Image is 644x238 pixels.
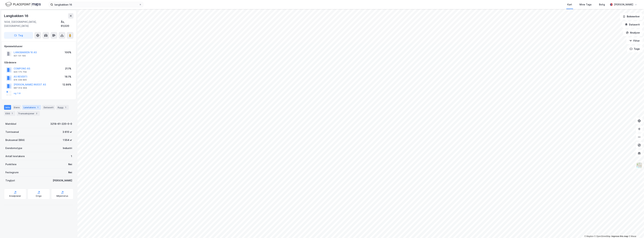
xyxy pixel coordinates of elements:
div: Arealplaner [9,195,21,197]
div: Antall leietakere [5,154,25,158]
div: Bruksareal (BRA) [5,138,25,142]
div: Origo [36,195,42,197]
div: Langbakken 16 [4,13,29,19]
div: Nei [68,170,72,174]
div: 100% [65,50,71,54]
button: Tags [627,46,643,52]
div: Mine Tags [579,3,592,7]
button: Bokmerker [620,13,643,20]
div: 21.1% [65,67,71,71]
iframe: Chat Widget [627,222,644,238]
div: Miljøstatus [56,195,68,197]
div: 1 [36,106,40,109]
div: Eiere [12,105,21,110]
div: Bolig [599,3,605,7]
div: 921 131 194 [14,54,26,57]
div: [PERSON_NAME] [614,3,633,7]
div: 12.86% [63,83,71,87]
div: [PERSON_NAME] [53,178,72,183]
div: Matrikkel [5,122,16,126]
div: Eiendomstype [5,146,22,150]
button: Filter [626,37,643,44]
div: 920 175 759 [14,71,27,73]
div: Kontrollprogram for chat [627,222,644,238]
div: 1 [64,106,67,109]
div: 3218-61-220-0-0 [50,122,72,126]
div: 18.1% [65,75,71,79]
div: Industri [63,146,72,150]
div: 1 554 ㎡ [63,138,72,142]
div: Nei [68,162,72,166]
div: Bygg [56,105,69,110]
input: Søk på adresse, matrikkel, gårdeiere, leietakere eller personer [53,2,139,7]
div: Kart [567,3,572,7]
div: Datasett [42,105,55,110]
button: Analyse [623,29,643,36]
div: ESG [4,111,15,116]
div: Punktleie [5,162,17,166]
div: Info [4,105,11,110]
div: 987 614 994 [14,87,27,89]
div: 3 610 ㎡ [63,130,72,134]
div: Festegrunn [5,170,19,174]
div: 916 339 895 [14,79,27,81]
div: Gårdeiere [4,61,73,65]
img: logo.f888ab2527a4732fd821a326f86c7f29.svg [5,2,41,7]
button: Datasett [622,21,643,28]
div: Leietakere [22,105,41,110]
div: Hjemmelshaver [4,44,73,48]
div: 1 [71,154,72,158]
a: Mapbox [584,235,594,237]
div: 2 [35,112,38,115]
div: Transaksjoner [17,111,40,116]
div: Tomteareal [5,130,19,134]
a: OpenStreetMap [594,235,611,237]
div: Ås, 61/220 [61,20,73,28]
div: 1 [11,112,14,115]
a: Improve this map [611,235,628,237]
div: Tinglyst [5,178,15,183]
img: Z [636,162,642,169]
div: 1434, [GEOGRAPHIC_DATA], [GEOGRAPHIC_DATA] [4,20,61,28]
button: Tag [4,32,33,39]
